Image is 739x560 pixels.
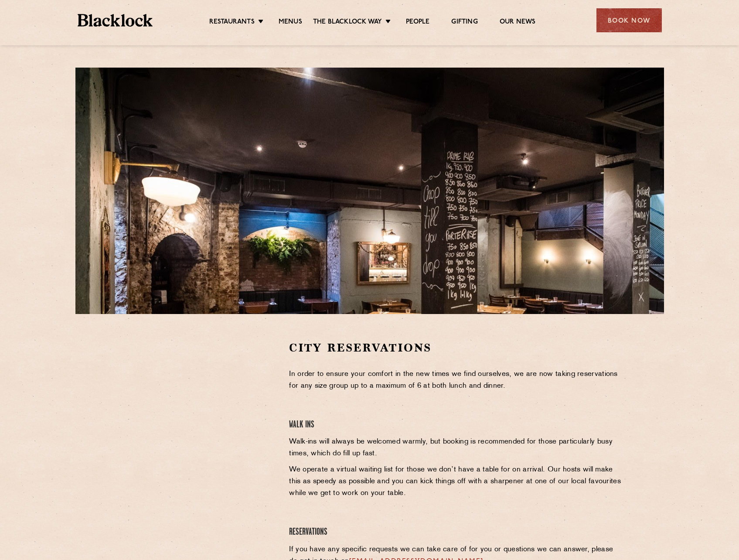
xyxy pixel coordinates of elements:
[289,419,623,431] h4: Walk Ins
[289,369,623,392] p: In order to ensure your comfort in the new times we find ourselves, we are now taking reservation...
[279,18,302,27] a: Menus
[209,18,255,27] a: Restaurants
[289,526,623,538] h4: Reservations
[451,18,477,27] a: Gifting
[147,340,245,471] iframe: OpenTable make booking widget
[289,464,623,499] p: We operate a virtual waiting list for those we don’t have a table for on arrival. Our hosts will ...
[406,18,429,27] a: People
[289,436,623,460] p: Walk-ins will always be welcomed warmly, but booking is recommended for those particularly busy t...
[313,18,382,27] a: The Blacklock Way
[500,18,536,27] a: Our News
[596,8,662,32] div: Book Now
[289,340,623,355] h2: City Reservations
[78,14,153,27] img: BL_Textured_Logo-footer-cropped.svg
